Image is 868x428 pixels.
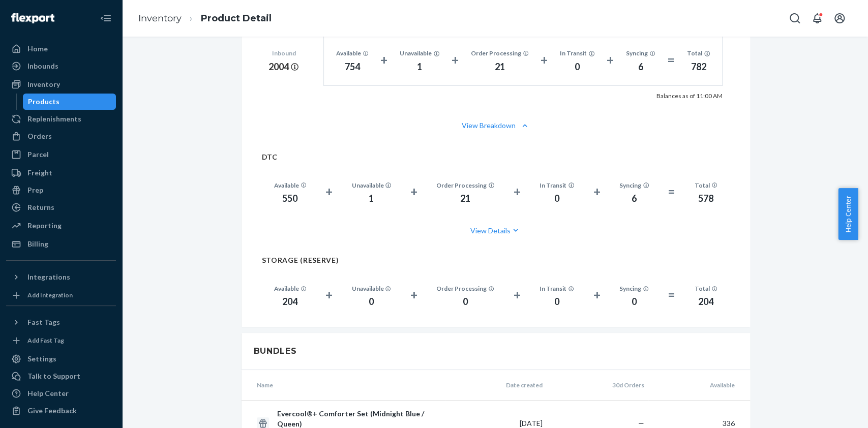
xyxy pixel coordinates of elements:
div: 204 [695,295,717,309]
div: Syncing [619,181,649,190]
div: 550 [274,192,307,205]
div: 0 [540,295,574,309]
div: Settings [27,354,56,364]
button: View Breakdown [257,120,735,131]
div: Available [274,181,307,190]
div: Syncing [619,284,649,293]
div: Products [28,97,59,107]
div: 0 [351,295,391,309]
div: Reporting [27,221,62,231]
div: + [452,51,459,69]
div: + [410,182,417,201]
div: Inbounds [27,61,58,71]
button: Open Search Box [785,8,805,28]
div: 0 [619,295,649,309]
p: Balances as of 11:00 AM [656,92,723,100]
a: Inventory [6,76,116,93]
div: 754 [336,60,369,74]
a: Replenishments [6,111,116,127]
div: + [410,286,417,304]
div: In Transit [540,181,574,190]
a: Orders [6,128,116,144]
h2: DTC [262,153,730,161]
div: 578 [695,192,717,205]
th: Name [242,370,445,401]
div: Replenishments [27,114,81,124]
div: Unavailable [351,181,391,190]
a: Add Integration [6,289,116,301]
div: + [607,51,614,69]
div: + [325,182,333,201]
div: 2004 [268,60,299,74]
a: Home [6,41,116,57]
a: Billing [6,236,116,252]
div: In Transit [560,49,594,57]
button: Open notifications [807,8,827,28]
div: Order Processing [471,49,529,57]
div: = [668,182,675,201]
div: Home [27,44,48,54]
div: 6 [619,192,649,205]
a: Inbounds [6,58,116,74]
div: Parcel [27,149,49,160]
div: + [513,182,520,201]
div: Total [695,181,717,190]
div: 0 [540,192,574,205]
a: Settings [6,351,116,367]
div: = [668,286,675,304]
button: Close Navigation [96,8,116,28]
button: Integrations [6,269,116,285]
div: Available [336,49,369,57]
button: Help Center [838,188,858,240]
div: 21 [436,192,494,205]
div: Integrations [27,272,70,282]
div: + [325,286,333,304]
a: Talk to Support [6,368,116,384]
div: 204 [274,295,307,309]
img: Flexport logo [11,13,54,23]
div: 1 [400,60,439,74]
h2: STORAGE (RESERVE) [262,256,730,264]
div: Syncing [626,49,655,57]
div: = [667,51,675,69]
a: Add Fast Tag [6,334,116,347]
button: Give Feedback [6,403,116,419]
button: View Details [262,217,730,244]
div: Inbound [268,49,299,57]
div: Total [695,284,717,293]
div: Fast Tags [27,317,60,327]
div: + [380,51,387,69]
div: Total [687,49,710,57]
div: Help Center [27,388,69,399]
th: Date created [445,370,547,401]
a: Product Detail [201,13,272,24]
div: Available [274,284,307,293]
button: Open account menu [829,8,850,28]
a: Freight [6,165,116,181]
a: Products [23,94,116,110]
ol: breadcrumbs [130,4,280,34]
div: 0 [560,60,594,74]
th: Available [648,370,750,401]
div: 1 [351,192,391,205]
div: Unavailable [351,284,391,293]
a: Prep [6,182,116,198]
div: Returns [27,202,54,212]
div: Give Feedback [27,406,77,416]
div: Order Processing [436,181,494,190]
div: Unavailable [400,49,439,57]
div: Add Fast Tag [27,336,64,345]
div: Add Integration [27,291,73,299]
div: + [593,286,600,304]
div: + [593,182,600,201]
a: Inventory [138,13,182,24]
div: 6 [626,60,655,74]
div: Talk to Support [27,371,80,381]
a: Help Center [6,385,116,402]
a: Reporting [6,218,116,234]
div: Billing [27,239,48,249]
a: Returns [6,199,116,216]
span: — [638,419,644,427]
div: 0 [436,295,494,309]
